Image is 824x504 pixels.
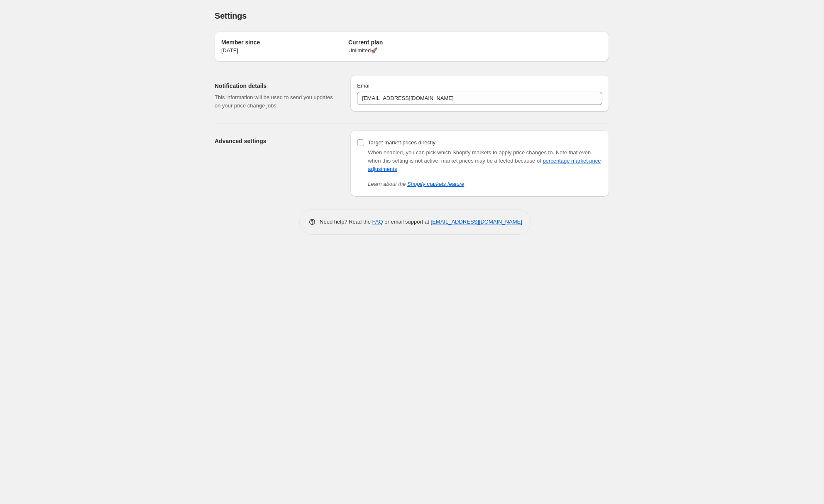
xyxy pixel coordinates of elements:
[368,181,464,187] i: Learn about the
[215,137,337,145] h2: Advanced settings
[221,38,348,46] h2: Member since
[383,219,431,225] span: or email support at
[368,139,435,146] span: Target market prices directly
[215,11,247,20] span: Settings
[357,83,371,89] span: Email
[221,46,348,55] p: [DATE]
[368,149,554,156] span: When enabled, you can pick which Shopify markets to apply price changes to.
[431,219,522,225] a: [EMAIL_ADDRESS][DOMAIN_NAME]
[407,181,464,187] a: Shopify markets feature
[320,219,372,225] span: Need help? Read the
[348,38,475,46] h2: Current plan
[215,82,337,90] h2: Notification details
[372,219,383,225] a: FAQ
[368,149,601,172] span: Note that even when this setting is not active, market prices may be affected because of
[215,93,337,110] p: This information will be used to send you updates on your price change jobs.
[348,46,475,55] p: Unlimited 🚀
